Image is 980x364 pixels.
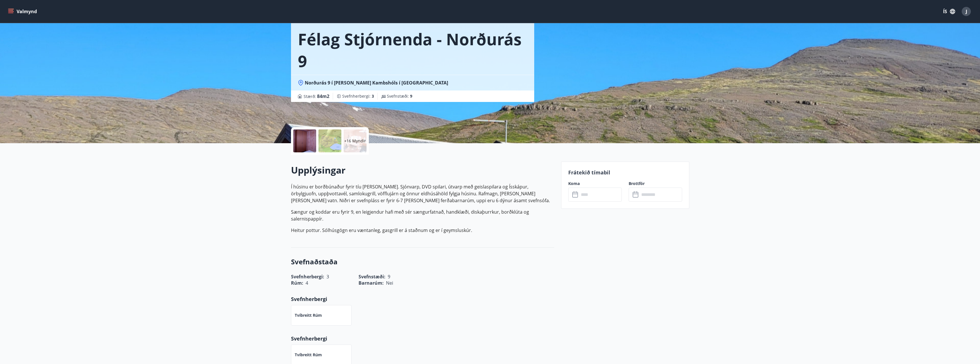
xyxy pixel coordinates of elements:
[291,295,554,303] p: Svefnherbergi
[386,280,393,286] span: Nei
[568,181,622,186] label: Koma
[568,169,682,176] p: Frátekið tímabil
[344,138,366,144] p: +16 Myndir
[306,280,308,286] span: 4
[387,93,412,99] span: Svefnstæði :
[7,6,39,17] button: menu
[304,93,329,100] span: Stærð :
[291,335,554,342] p: Svefnherbergi
[342,93,374,99] span: Svefnherbergi :
[966,8,967,15] span: J
[291,280,303,286] span: Rúm :
[291,183,554,204] p: Í húsinu er borðbúnaður fyrir tíu [PERSON_NAME]. Sjónvarp, DVD spilari, útvarp með geislaspilara ...
[291,257,554,267] h3: Svefnaðstaða
[359,280,384,286] span: Barnarúm :
[291,164,554,176] h2: Upplýsingar
[629,181,682,186] label: Brottför
[298,28,527,72] h1: Félag Stjórnenda - Norðurás 9
[295,312,322,318] p: Tvíbreitt rúm
[291,208,554,222] p: Sængur og koddar eru fyrir 9, en leigjendur hafi með sér sængurfatnað, handklæði, diskaþurrkur, b...
[295,352,322,358] p: Tvíbreitt rúm
[305,80,448,86] span: Norðurás 9 í [PERSON_NAME] Kambshóls í [GEOGRAPHIC_DATA]
[372,93,374,99] span: 3
[317,93,329,99] span: 84 m2
[291,227,554,234] p: Heitur pottur. Sólhúsgögn eru væntanleg, gasgrill er á staðnum og er í geymsluskúr.
[940,6,958,17] button: ÍS
[959,5,973,18] button: J
[410,93,412,99] span: 9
